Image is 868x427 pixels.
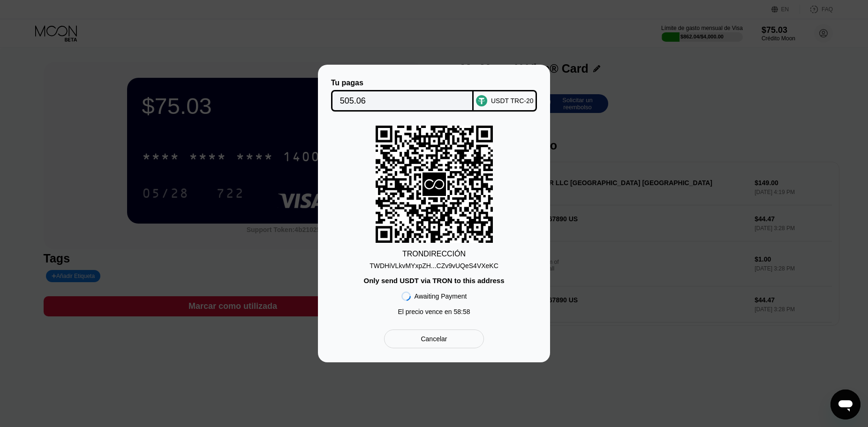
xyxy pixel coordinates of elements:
div: USDT TRC-20 [491,97,534,105]
div: Cancelar [421,335,447,343]
span: 58 : 58 [454,308,470,315]
iframe: Botón para iniciar la ventana de mensajería [830,390,860,420]
div: TRON DIRECCIÓN [402,250,466,258]
div: El precio vence en [398,308,470,315]
div: Cancelar [384,330,484,348]
div: Only send USDT via TRON to this address [363,277,504,285]
div: Awaiting Payment [415,292,467,300]
div: TWDHiVLkvMYxpZH...CZv9vUQeS4VXeKC [370,258,498,270]
div: Tu pagas [331,79,474,87]
div: TWDHiVLkvMYxpZH...CZv9vUQeS4VXeKC [370,262,498,270]
div: Tu pagasUSDT TRC-20 [332,79,536,112]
